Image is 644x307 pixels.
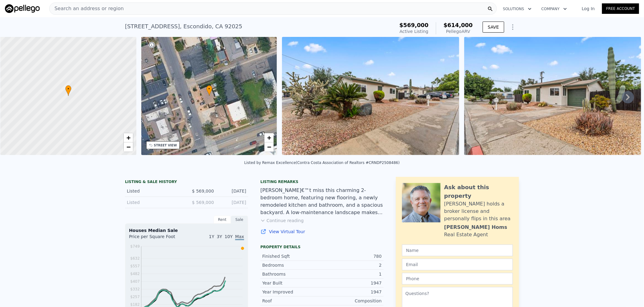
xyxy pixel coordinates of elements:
[130,244,140,249] tspan: $749
[130,272,140,276] tspan: $482
[219,188,246,194] div: [DATE]
[402,259,513,270] input: Email
[602,3,639,14] a: Free Account
[130,287,140,292] tspan: $332
[127,199,182,205] div: Listed
[444,28,473,34] div: Pellego ARV
[129,227,244,233] div: Houses Median Sale
[206,86,212,92] span: •
[260,179,384,184] div: Listing remarks
[464,37,642,155] img: Sale: 167612254 Parcel: 22777449
[264,142,274,152] a: Zoom out
[260,245,384,249] div: Property details
[129,233,187,243] div: Price per Square Foot
[444,224,507,231] div: [PERSON_NAME] Homs
[206,85,212,96] div: •
[322,289,382,295] div: 1947
[264,133,274,142] a: Zoom in
[260,217,304,224] button: Continue reading
[50,5,124,12] span: Search an address or region
[130,264,140,268] tspan: $557
[219,199,246,205] div: [DATE]
[322,262,382,268] div: 2
[209,234,214,239] span: 1Y
[260,229,384,235] a: View Virtual Tour
[498,3,537,14] button: Solutions
[154,143,177,148] div: STREET VIEW
[322,253,382,259] div: 780
[130,256,140,261] tspan: $632
[125,22,242,31] div: [STREET_ADDRESS] , Escondido , CA 92025
[262,271,322,277] div: Bathrooms
[125,179,248,185] div: LISTING & SALE HISTORY
[444,231,488,238] div: Real Estate Agent
[262,289,322,295] div: Year Improved
[444,22,473,28] span: $614,000
[235,234,244,240] span: Max
[130,280,140,284] tspan: $407
[322,280,382,286] div: 1947
[225,234,233,239] span: 10Y
[244,161,400,165] div: Listed by Remax Excellence (Contra Costa Association of Realtors #CRNDP2508486)
[262,262,322,268] div: Bedrooms
[262,253,322,259] div: Finished Sqft
[192,189,214,193] span: $ 569,000
[267,134,271,142] span: +
[322,271,382,277] div: 1
[260,187,384,216] div: [PERSON_NAME]€™t miss this charming 2-bedroom home, featuring new flooring, a newly remodeled kit...
[537,3,572,14] button: Company
[124,133,133,142] a: Zoom in
[214,216,231,224] div: Rent
[65,86,71,92] span: •
[127,188,182,194] div: Listed
[124,142,133,152] a: Zoom out
[267,143,271,151] span: −
[402,273,513,285] input: Phone
[130,303,140,307] tspan: $182
[402,245,513,256] input: Name
[262,298,322,304] div: Roof
[217,234,222,239] span: 3Y
[262,280,322,286] div: Year Built
[282,37,459,155] img: Sale: 167612254 Parcel: 22777449
[192,200,214,205] span: $ 569,000
[5,4,40,13] img: Pellego
[126,143,130,151] span: −
[400,29,429,34] span: Active Listing
[574,6,602,12] a: Log In
[444,183,513,200] div: Ask about this property
[400,22,429,28] span: $569,000
[483,22,504,33] button: SAVE
[444,200,513,222] div: [PERSON_NAME] holds a broker license and personally flips in this area
[126,134,130,142] span: +
[130,295,140,299] tspan: $257
[507,21,519,33] button: Show Options
[231,216,248,224] div: Sale
[65,85,71,96] div: •
[322,298,382,304] div: Composition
